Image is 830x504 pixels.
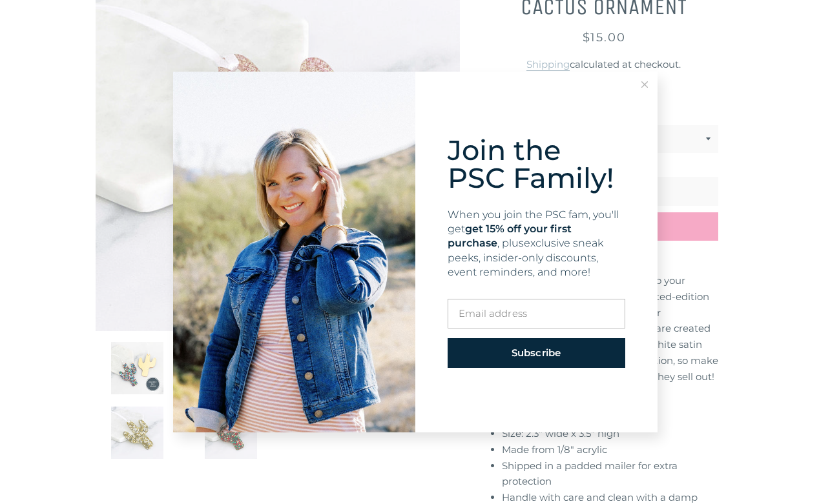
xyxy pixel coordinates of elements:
[448,208,625,280] div: When you join the PSC fam, you'll get exclusive sneak peeks, insider-only discounts, event remind...
[459,307,475,319] span: Em
[173,72,415,433] svg: Form image
[448,338,625,368] button: Subscribe
[448,223,572,249] span: get 15% off your first purchase
[448,136,625,192] div: Join the PSC Family!
[475,307,527,319] span: ail address
[512,347,561,359] span: Subscribe
[497,237,524,249] span: , plus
